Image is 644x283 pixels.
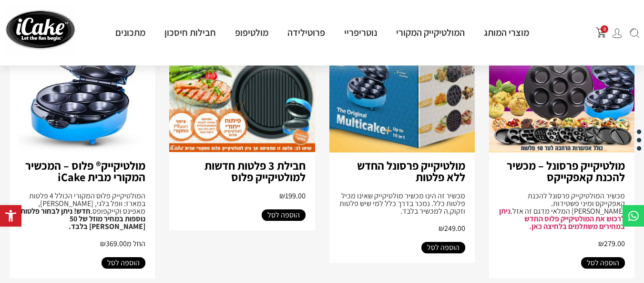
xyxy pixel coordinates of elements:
[581,257,625,269] a: הוספה לסל
[598,239,625,249] span: 279.00
[587,257,619,269] span: הוספה לסל
[204,158,306,185] a: חבילת 3 פלטות חדשות למולטיקייק פלוס
[499,192,625,230] div: מכשיר המולטיקייק פרסונל להכנת קאפקייקס ומיני פשטידות. [PERSON_NAME] המלאי מדגם זה אזל.
[439,223,465,233] span: 249.00
[421,242,465,253] a: הוספה לסל
[225,26,278,39] a: מולטיפופ
[278,26,335,39] a: פרוטילידה
[339,192,465,215] div: מכשיר זה הינו מכשיר מולטיקייק שאינו מכיל פלטות כלל. נמכר בדרך כלל למי שיש פלטות וזקוק.ה למכשיר בלבד.
[427,242,460,253] span: הוספה לסל
[19,240,145,248] h2: החל מ
[20,206,145,231] strong: חדש! ניתן לבחור פלטות נוספות במחיר מוזל של 50 [PERSON_NAME] בלבד.
[25,158,145,185] a: מולטיקייק® פלוס – המכשיר המקורי מבית iCake
[279,191,285,201] span: ₪
[100,239,106,249] span: ₪
[474,26,539,39] a: מוצרי המותג
[387,26,474,39] a: המולטיקייק המקורי
[357,158,465,185] a: מולטיקייק פרסונל החדש ללא פלטות
[262,209,306,221] a: הוספה לסל
[507,158,625,185] a: מולטיקייק פרסונל – מכשיר להכנת קאפקייקס
[439,223,444,233] span: ₪
[106,26,155,39] a: מתכונים
[102,257,145,269] a: הוספה לסל
[499,206,625,231] a: ניתן לרכוש את המולטיקייק פלוס החדש במחירים משתלמים בלחיצה כאן.
[601,25,608,33] span: 0
[155,26,225,39] a: חבילות חיסכון
[335,26,387,39] a: נוטריפריי
[279,191,306,201] span: 199.00
[267,209,300,221] span: הוספה לסל
[598,239,604,249] span: ₪
[19,192,145,230] div: המולטיקייק פלוס המקורי הכולל 4 פלטות במארז: וופל בלגי, [PERSON_NAME], מאפינס וקייקפופס.
[596,27,606,38] button: פתח עגלת קניות צדדית
[596,27,606,38] img: shopping-cart.png
[100,239,127,249] span: 369.00
[107,257,140,269] span: הוספה לסל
